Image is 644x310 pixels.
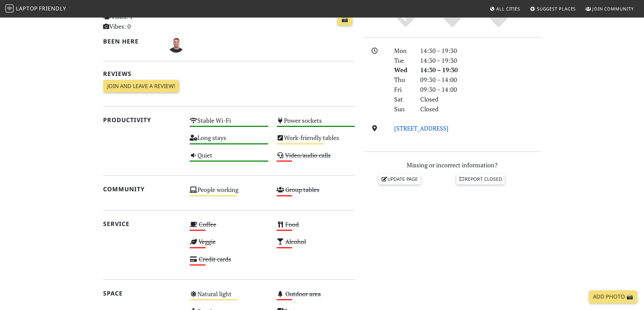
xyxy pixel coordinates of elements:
div: Quiet [186,150,272,167]
div: No [382,10,429,29]
div: 09:30 – 14:00 [416,85,545,94]
div: 09:30 – 14:00 [416,75,545,85]
div: Tue [390,56,416,65]
p: Visits: 1 Vibes: 0 [103,12,182,31]
div: Natural light [186,288,272,306]
h2: Been here [103,38,160,45]
h2: Productivity [103,116,182,123]
p: Missing or incorrect information? [363,160,541,170]
div: Sat [390,94,416,104]
a: Update page [379,174,421,184]
div: Fri [390,85,416,94]
s: Group tables [285,186,319,194]
h2: Service [103,220,182,227]
a: Join Community [583,3,637,15]
div: Stable Wi-Fi [186,115,272,132]
div: Thu [390,75,416,85]
div: Work-friendly tables [272,132,359,149]
s: Alcohol [285,237,306,246]
a: Suggest Places [527,3,579,15]
div: Power sockets [272,115,359,132]
a: [STREET_ADDRESS] [394,124,449,132]
div: People working [186,184,272,201]
h2: Space [103,290,182,297]
div: Closed [416,104,545,114]
div: 14:30 – 19:30 [416,65,545,75]
a: LaptopFriendly LaptopFriendly [5,3,66,15]
a: 📸 [337,13,352,26]
a: All Cities [487,3,523,15]
div: 14:30 – 19:30 [416,46,545,56]
h2: Community [103,186,182,193]
div: Closed [416,94,545,104]
div: Wed [390,65,416,75]
s: Outdoor area [285,290,321,298]
span: Laptop [16,5,38,12]
span: Suggest Places [537,6,576,12]
span: Friendly [39,5,66,12]
img: 1832-rodrigo.jpg [168,36,184,53]
s: Veggie [198,237,216,246]
a: Report closed [456,174,505,184]
div: Mon [390,46,416,56]
div: Definitely! [475,10,522,29]
div: 14:30 – 19:30 [416,56,545,65]
div: Sun [390,104,416,114]
span: Rodrigo Sarsfield [168,40,184,48]
span: Join Community [592,6,634,12]
s: Video/audio calls [285,151,331,159]
a: Add Photo 📸 [589,290,637,303]
a: Join and leave a review! [103,80,179,93]
div: Long stays [186,132,272,149]
h2: Reviews [103,70,355,77]
div: Yes [429,10,476,29]
img: LaptopFriendly [5,4,14,12]
span: All Cities [496,6,520,12]
s: Coffee [199,220,216,228]
s: Credit cards [199,255,231,263]
s: Food [285,220,299,228]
